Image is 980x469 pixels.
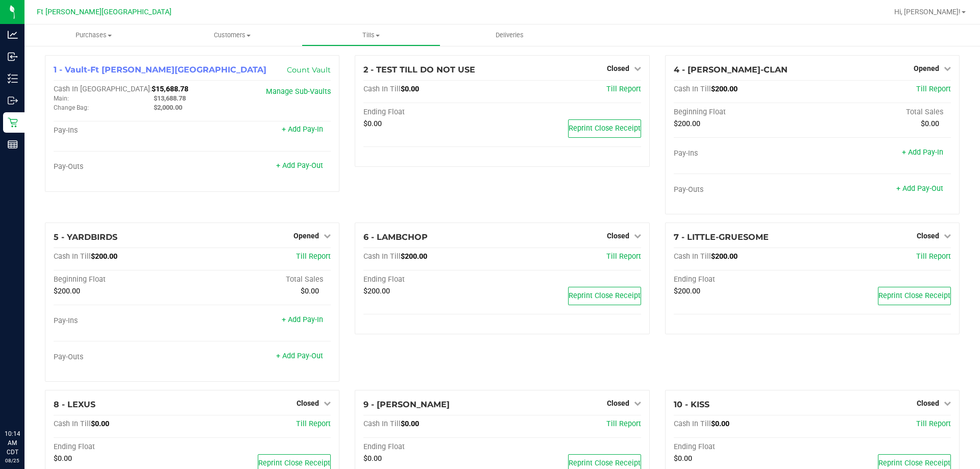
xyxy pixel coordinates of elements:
div: Pay-Outs [54,162,192,171]
span: Opened [293,232,319,240]
a: + Add Pay-Out [896,184,943,193]
span: $0.00 [91,419,109,428]
span: $200.00 [711,85,738,93]
span: Change Bag: [54,104,89,111]
div: Ending Float [363,275,502,284]
span: Hi, [PERSON_NAME]! [894,8,961,16]
inline-svg: Inventory [8,73,18,84]
span: Reprint Close Receipt [569,291,641,300]
span: Cash In Till [674,419,711,428]
span: Closed [607,232,629,240]
a: Till Report [916,85,951,93]
span: $200.00 [674,287,700,295]
a: Customers [163,24,302,46]
div: Total Sales [192,275,331,284]
div: Pay-Ins [54,126,192,135]
span: Reprint Close Receipt [569,459,641,467]
a: Till Report [916,419,951,428]
span: Cash In Till [674,252,711,261]
span: Reprint Close Receipt [878,459,950,467]
a: Till Report [916,252,951,261]
span: $2,000.00 [154,104,182,111]
inline-svg: Retail [8,117,18,128]
span: $15,688.78 [152,85,188,93]
span: 4 - [PERSON_NAME]-CLAN [674,65,788,75]
button: Reprint Close Receipt [568,287,641,305]
span: Tills [302,31,440,40]
a: Tills [302,24,440,46]
div: Pay-Ins [54,316,192,326]
span: 9 - [PERSON_NAME] [363,400,450,409]
span: Cash In Till [363,252,401,261]
span: Cash In Till [363,85,401,93]
span: $200.00 [674,119,700,128]
span: Reprint Close Receipt [258,459,330,467]
span: $0.00 [301,287,319,295]
button: Reprint Close Receipt [568,119,641,138]
div: Ending Float [674,275,813,284]
div: Ending Float [363,108,502,117]
div: Ending Float [54,442,192,452]
span: 8 - LEXUS [54,400,95,409]
span: Main: [54,95,69,102]
span: $0.00 [674,454,692,463]
span: Customers [164,31,302,40]
span: Closed [607,64,629,72]
span: $200.00 [91,252,117,261]
span: $0.00 [401,85,419,93]
a: Manage Sub-Vaults [266,87,331,96]
span: Closed [917,399,939,407]
a: Till Report [296,252,331,261]
span: Deliveries [482,31,537,40]
span: $0.00 [921,119,939,128]
span: $200.00 [711,252,738,261]
a: Count Vault [287,65,331,75]
span: Opened [914,64,939,72]
inline-svg: Inbound [8,52,18,62]
div: Pay-Outs [54,353,192,362]
a: + Add Pay-Out [276,352,323,360]
span: $13,688.78 [154,94,186,102]
div: Beginning Float [54,275,192,284]
a: + Add Pay-In [902,148,943,157]
div: Pay-Outs [674,185,813,194]
a: + Add Pay-In [282,125,323,134]
span: Closed [607,399,629,407]
span: Till Report [606,419,641,428]
a: Till Report [606,85,641,93]
span: 7 - LITTLE-GRUESOME [674,232,769,242]
inline-svg: Outbound [8,95,18,106]
span: $0.00 [363,119,382,128]
span: Reprint Close Receipt [569,124,641,133]
a: Deliveries [440,24,579,46]
a: + Add Pay-In [282,315,323,324]
span: Cash In Till [54,419,91,428]
a: + Add Pay-Out [276,161,323,170]
span: $200.00 [401,252,427,261]
a: Till Report [606,252,641,261]
span: $0.00 [401,419,419,428]
span: Cash In Till [54,252,91,261]
div: Pay-Ins [674,149,813,158]
span: 5 - YARDBIRDS [54,232,117,242]
span: 2 - TEST TILL DO NOT USE [363,65,475,75]
span: Ft [PERSON_NAME][GEOGRAPHIC_DATA] [37,8,171,16]
inline-svg: Analytics [8,30,18,40]
iframe: Resource center [10,387,41,418]
div: Beginning Float [674,108,813,117]
span: $200.00 [54,287,80,295]
span: Cash In Till [674,85,711,93]
span: $0.00 [54,454,72,463]
span: Closed [917,232,939,240]
div: Total Sales [812,108,951,117]
span: Cash In [GEOGRAPHIC_DATA]: [54,85,152,93]
span: 1 - Vault-Ft [PERSON_NAME][GEOGRAPHIC_DATA] [54,65,266,75]
a: Till Report [296,419,331,428]
span: $0.00 [711,419,729,428]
